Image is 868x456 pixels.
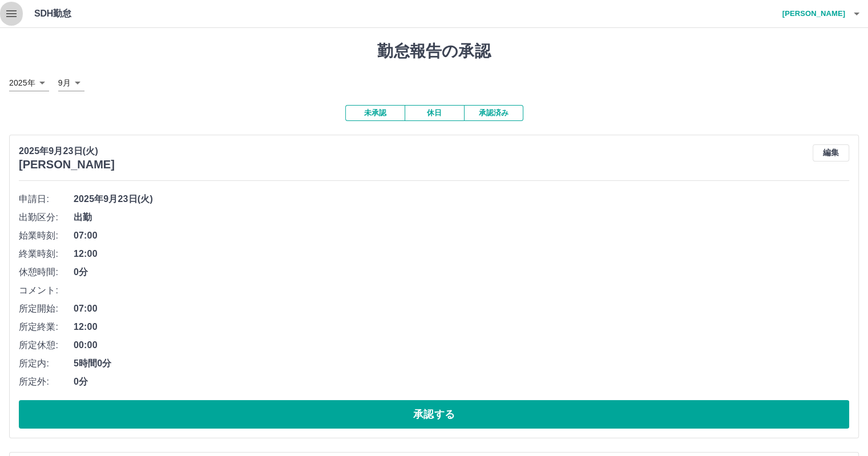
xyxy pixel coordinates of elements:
span: 12:00 [74,320,849,334]
button: 未承認 [345,105,405,121]
span: 所定開始: [19,302,74,316]
span: 所定終業: [19,320,74,334]
span: 終業時刻: [19,247,74,261]
span: 5時間0分 [74,357,849,370]
span: 0分 [74,265,849,279]
span: 始業時刻: [19,229,74,243]
span: 07:00 [74,302,849,316]
h3: [PERSON_NAME] [19,158,115,171]
div: 2025年 [9,75,49,91]
button: 承認する [19,400,849,429]
span: 00:00 [74,338,849,352]
button: 編集 [813,144,849,162]
span: 07:00 [74,229,849,243]
span: コメント: [19,284,74,297]
span: 所定休憩: [19,338,74,352]
div: 9月 [58,75,84,91]
h1: 勤怠報告の承認 [9,42,859,61]
span: 休憩時間: [19,265,74,279]
span: 2025年9月23日(火) [74,192,849,206]
span: 出勤 [74,211,849,224]
span: 所定内: [19,357,74,370]
span: 所定外: [19,375,74,389]
p: 2025年9月23日(火) [19,144,115,158]
button: 承認済み [464,105,523,121]
button: 休日 [405,105,464,121]
span: 12:00 [74,247,849,261]
span: 0分 [74,375,849,389]
span: 申請日: [19,192,74,206]
span: 出勤区分: [19,211,74,224]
